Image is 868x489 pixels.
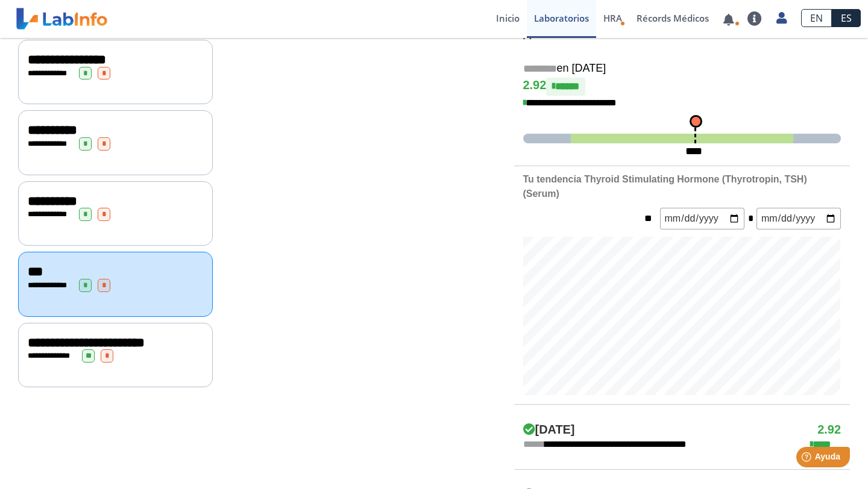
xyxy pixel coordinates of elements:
input: mm/dd/yyyy [660,208,744,229]
h4: 2.92 [523,78,841,96]
h4: [DATE] [523,423,575,437]
a: EN [801,9,832,27]
h4: 2.92 [817,423,841,437]
a: ES [832,9,861,27]
h5: en [DATE] [523,62,841,76]
span: HRA [603,12,622,24]
input: mm/dd/yyyy [756,208,841,229]
b: Tu tendencia Thyroid Stimulating Hormone (Thyrotropin, TSH) (Serum) [523,174,807,199]
iframe: Help widget launcher [761,442,855,476]
a: [1] [523,30,628,39]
